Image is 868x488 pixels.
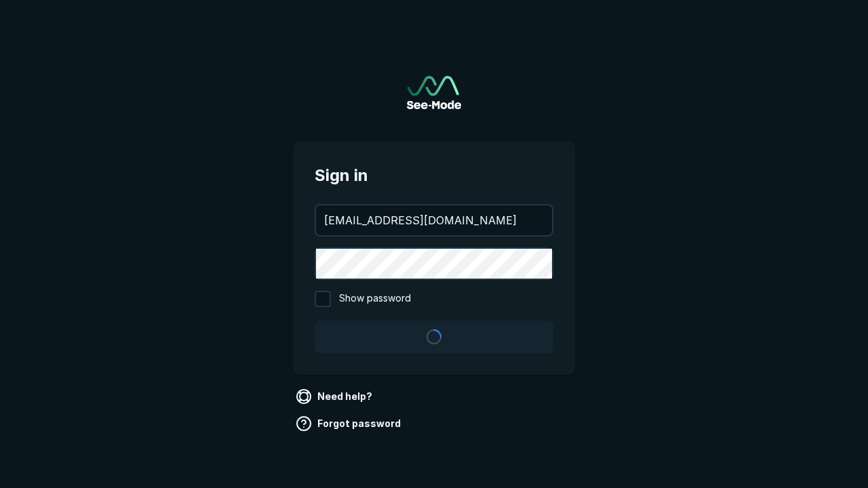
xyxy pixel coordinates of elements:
img: See-Mode Logo [407,76,461,109]
a: Go to sign in [407,76,461,109]
span: Show password [339,291,411,307]
input: your@email.com [316,205,552,235]
a: Forgot password [293,413,406,434]
span: Sign in [315,163,553,188]
a: Need help? [293,386,378,407]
